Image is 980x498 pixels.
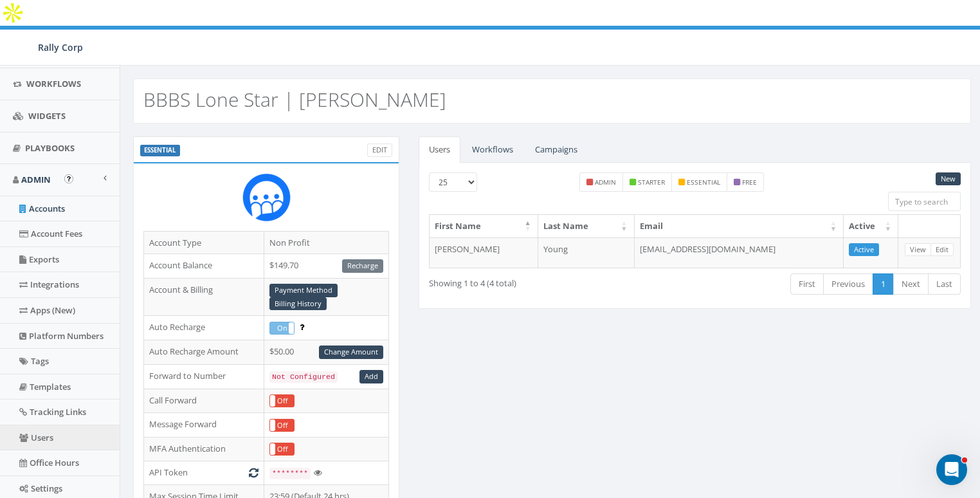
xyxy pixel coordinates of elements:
td: Auto Recharge [144,316,264,340]
div: OnOff [269,419,295,432]
label: Off [270,420,294,431]
a: Active [849,243,879,257]
span: Enable to prevent campaign failure. [300,321,304,333]
a: First [790,273,824,295]
th: Email: activate to sort column ascending [635,215,844,237]
td: Auto Recharge Amount [144,340,264,364]
a: Add [359,370,383,383]
div: OnOff [269,443,295,456]
td: Non Profit [264,231,388,254]
small: admin [595,178,616,187]
td: Account Type [144,231,264,254]
label: Off [270,395,294,407]
a: New [936,172,961,186]
label: Off [270,443,294,455]
button: Open In-App Guide [64,174,73,183]
a: Payment Method [269,284,338,297]
a: Previous [823,273,873,295]
iframe: Intercom live chat [936,454,967,485]
label: ESSENTIAL [140,145,180,156]
div: OnOff [269,322,295,335]
td: MFA Authentication [144,437,264,461]
td: API Token [144,461,264,485]
td: Young [538,237,635,268]
a: Campaigns [525,136,588,163]
a: Last [928,273,961,295]
span: Workflows [26,78,81,89]
td: $50.00 [264,340,388,364]
td: Forward to Number [144,364,264,389]
td: Message Forward [144,413,264,438]
span: Widgets [28,110,66,122]
small: free [742,178,757,187]
td: Call Forward [144,389,264,413]
i: Generate New Token [249,468,259,477]
th: Last Name: activate to sort column ascending [538,215,635,237]
input: Type to search [888,192,961,211]
span: Admin [21,174,51,185]
a: Next [893,273,929,295]
a: Edit [930,243,954,257]
div: OnOff [269,394,295,407]
span: Rally Corp [38,41,83,53]
code: Not Configured [269,371,338,383]
a: View [905,243,931,257]
th: First Name: activate to sort column descending [430,215,538,237]
label: On [270,322,294,334]
a: Edit [367,143,392,157]
small: starter [638,178,665,187]
img: Rally_Corp_Icon_1.png [242,173,291,221]
div: Showing 1 to 4 (4 total) [429,272,639,290]
td: [EMAIL_ADDRESS][DOMAIN_NAME] [635,237,844,268]
a: Workflows [462,136,523,163]
td: [PERSON_NAME] [430,237,538,268]
a: Users [419,136,460,163]
td: $149.70 [264,254,388,279]
small: essential [687,178,720,187]
span: Playbooks [25,142,75,154]
a: 1 [873,273,894,295]
th: Active: activate to sort column ascending [844,215,898,237]
td: Account Balance [144,254,264,279]
h2: BBBS Lone Star | [PERSON_NAME] [143,89,446,110]
a: Change Amount [319,346,383,359]
a: Billing History [269,297,327,311]
td: Account & Billing [144,278,264,316]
